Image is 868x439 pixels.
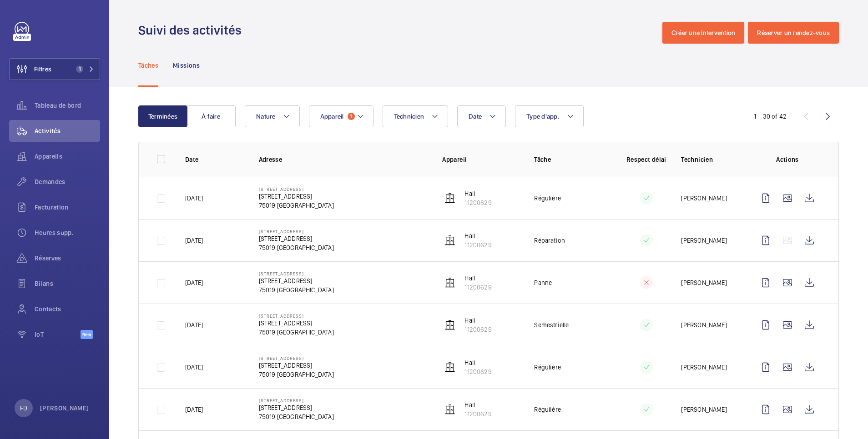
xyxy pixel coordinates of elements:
[464,231,491,240] p: Hall
[259,201,334,210] p: 75019 [GEOGRAPHIC_DATA]
[259,243,334,252] p: 75019 [GEOGRAPHIC_DATA]
[138,61,158,70] p: Tâches
[259,186,334,192] p: [STREET_ADDRESS]
[681,155,740,164] p: Technicien
[173,61,200,70] p: Missions
[394,113,424,120] span: Technicien
[444,235,455,246] img: elevator.svg
[681,363,727,372] p: [PERSON_NAME]
[76,65,83,73] span: 1
[187,105,236,127] button: À faire
[534,155,611,164] p: Tâche
[138,22,247,39] h1: Suivi des activités
[259,271,334,276] p: [STREET_ADDRESS]
[35,203,100,212] span: Facturation
[185,320,203,329] p: [DATE]
[259,361,334,370] p: [STREET_ADDRESS]
[259,229,334,234] p: [STREET_ADDRESS]
[259,412,334,421] p: 75019 [GEOGRAPHIC_DATA]
[309,105,373,127] button: Appareil1
[444,404,455,415] img: elevator.svg
[444,362,455,373] img: elevator.svg
[681,278,727,287] p: [PERSON_NAME]
[515,105,584,127] button: Type d'app.
[35,101,100,110] span: Tableau de bord
[256,113,276,120] span: Nature
[469,113,482,120] span: Date
[259,403,334,412] p: [STREET_ADDRESS]
[245,105,300,127] button: Nature
[185,155,244,164] p: Date
[259,319,334,328] p: [STREET_ADDRESS]
[320,113,344,120] span: Appareil
[464,358,491,367] p: Hall
[464,316,491,325] p: Hall
[348,113,355,120] span: 1
[259,398,334,403] p: [STREET_ADDRESS]
[534,278,552,287] p: Panne
[259,155,428,164] p: Adresse
[754,112,787,121] div: 1 – 30 of 42
[444,319,455,330] img: elevator.svg
[259,313,334,319] p: [STREET_ADDRESS]
[259,276,334,285] p: [STREET_ADDRESS]
[444,277,455,288] img: elevator.svg
[259,370,334,379] p: 75019 [GEOGRAPHIC_DATA]
[35,177,100,186] span: Demandes
[259,355,334,361] p: [STREET_ADDRESS]
[457,105,506,127] button: Date
[185,236,203,245] p: [DATE]
[259,328,334,337] p: 75019 [GEOGRAPHIC_DATA]
[35,330,81,339] span: IoT
[35,304,100,314] span: Contacts
[464,189,491,198] p: Hall
[20,404,27,413] p: FD
[464,409,491,419] p: 11200629
[534,405,561,414] p: Régulière
[35,228,100,237] span: Heures supp.
[662,22,745,44] button: Créer une intervention
[526,113,560,120] span: Type d'app.
[259,285,334,294] p: 75019 [GEOGRAPHIC_DATA]
[138,105,187,127] button: Terminées
[681,405,727,414] p: [PERSON_NAME]
[81,330,93,339] span: Beta
[464,274,491,283] p: Hall
[34,65,51,74] span: Filtres
[40,404,89,413] p: [PERSON_NAME]
[534,363,561,372] p: Régulière
[259,234,334,243] p: [STREET_ADDRESS]
[35,254,100,263] span: Réserves
[383,105,449,127] button: Technicien
[626,155,666,164] p: Respect délai
[464,283,491,292] p: 11200629
[259,192,334,201] p: [STREET_ADDRESS]
[464,325,491,334] p: 11200629
[35,152,100,161] span: Appareils
[464,240,491,249] p: 11200629
[755,155,820,164] p: Actions
[534,236,565,245] p: Réparation
[185,194,203,203] p: [DATE]
[464,198,491,207] p: 11200629
[464,400,491,409] p: Hall
[185,363,203,372] p: [DATE]
[185,405,203,414] p: [DATE]
[681,236,727,245] p: [PERSON_NAME]
[442,155,520,164] p: Appareil
[748,22,839,44] button: Réserver un rendez-vous
[35,126,100,135] span: Activités
[464,367,491,376] p: 11200629
[681,194,727,203] p: [PERSON_NAME]
[534,320,569,329] p: Semestrielle
[35,279,100,288] span: Bilans
[444,193,455,204] img: elevator.svg
[681,320,727,329] p: [PERSON_NAME]
[185,278,203,287] p: [DATE]
[534,194,561,203] p: Régulière
[9,58,100,80] button: Filtres1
